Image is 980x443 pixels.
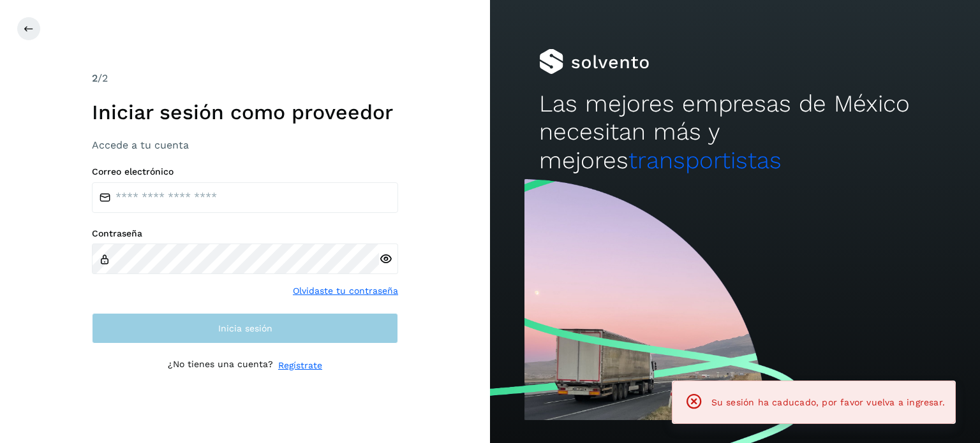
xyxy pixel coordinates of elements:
p: ¿No tienes una cuenta? [168,359,273,372]
span: Inicia sesión [218,324,272,333]
label: Contraseña [92,228,398,239]
span: Su sesión ha caducado, por favor vuelva a ingresar. [711,397,945,407]
span: transportistas [628,147,782,174]
h3: Accede a tu cuenta [92,139,398,151]
a: Regístrate [278,359,322,372]
h1: Iniciar sesión como proveedor [92,100,398,124]
span: 2 [92,72,98,84]
h2: Las mejores empresas de México necesitan más y mejores [539,90,931,175]
div: /2 [92,71,398,86]
label: Correo electrónico [92,166,398,177]
button: Inicia sesión [92,313,398,344]
a: Olvidaste tu contraseña [293,284,398,298]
